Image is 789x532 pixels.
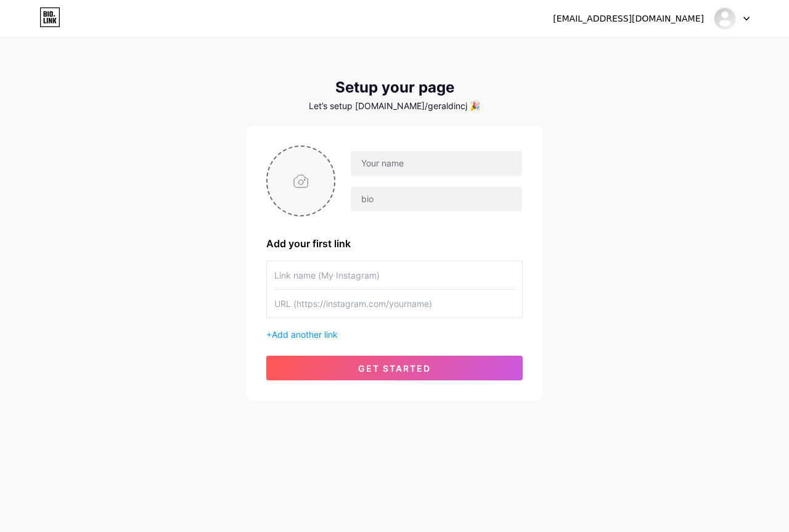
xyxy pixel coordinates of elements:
[358,363,431,374] span: get started
[351,187,522,211] input: bio
[713,7,737,30] img: Geraldine Ramirez
[553,12,704,25] div: [EMAIL_ADDRESS][DOMAIN_NAME]
[266,356,523,380] button: get started
[272,329,338,340] span: Add another link
[247,79,542,96] div: Setup your page
[266,236,523,251] div: Add your first link
[266,328,523,341] div: +
[247,101,542,111] div: Let’s setup [DOMAIN_NAME]/geraldincj 🎉
[274,290,515,317] input: URL (https://instagram.com/yourname)
[351,151,522,176] input: Your name
[274,261,515,289] input: Link name (My Instagram)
